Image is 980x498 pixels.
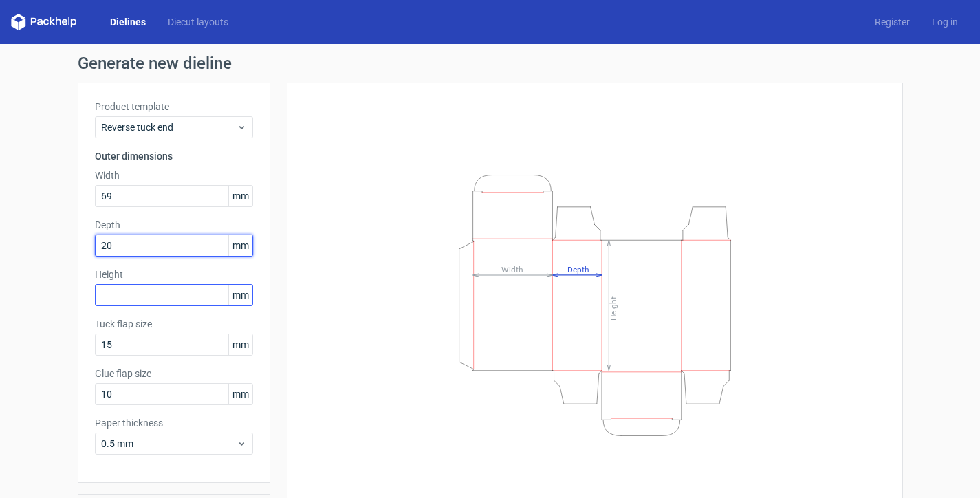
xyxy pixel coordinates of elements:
label: Product template [95,100,253,113]
a: Dielines [99,15,157,29]
h1: Generate new dieline [78,55,903,72]
span: 0.5 mm [101,437,237,451]
label: Width [95,169,253,182]
label: Height [95,268,253,281]
span: mm [228,285,252,305]
span: mm [228,384,252,404]
a: Register [864,15,921,29]
a: Diecut layouts [157,15,239,29]
span: mm [228,235,252,256]
label: Tuck flap size [95,317,253,331]
tspan: Depth [567,264,589,274]
label: Glue flap size [95,367,253,380]
span: mm [228,334,252,355]
span: Reverse tuck end [101,120,237,134]
a: Log in [921,15,969,29]
span: mm [228,186,252,206]
h3: Outer dimensions [95,149,253,163]
tspan: Height [608,296,618,320]
label: Depth [95,218,253,232]
label: Paper thickness [95,416,253,430]
tspan: Width [501,264,523,274]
